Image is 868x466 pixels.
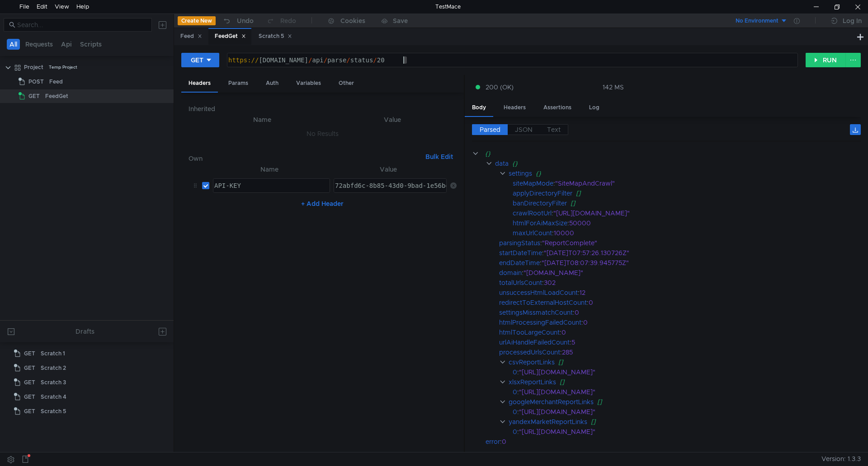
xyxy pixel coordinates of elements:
[571,198,850,208] div: []
[736,17,778,25] div: No Environment
[24,347,35,360] span: GET
[513,228,861,238] div: :
[181,53,219,67] button: GET
[524,268,849,278] div: "[DOMAIN_NAME]"
[547,126,561,134] span: Text
[307,130,339,138] nz-embed-empty: No Results
[75,326,94,337] div: Drafts
[603,83,624,91] div: 142 MS
[583,317,851,327] div: 0
[499,308,861,317] div: :
[519,367,848,377] div: "[URL][DOMAIN_NAME]"
[499,337,570,347] div: urlAiHandleFailedCount
[542,238,849,248] div: "ReportComplete"
[237,15,254,26] div: Undo
[181,75,218,93] div: Headers
[209,164,330,175] th: Name
[485,149,848,158] div: {}
[499,248,861,258] div: :
[289,75,328,92] div: Variables
[513,208,552,218] div: crawlRootUrl
[422,151,457,162] button: Bulk Edit
[508,417,587,427] div: yandexMarketReportLinks
[725,14,788,28] button: No Environment
[513,188,572,198] div: applyDirectoryFilter
[297,198,347,209] button: + Add Header
[519,407,848,417] div: "[URL][DOMAIN_NAME]"
[499,258,861,268] div: :
[502,437,849,447] div: 0
[499,238,861,248] div: :
[499,278,861,288] div: :
[561,327,850,337] div: 0
[513,407,861,417] div: :
[513,218,861,228] div: :
[499,238,540,248] div: parsingStatus
[465,99,493,117] div: Body
[499,288,861,298] div: :
[513,387,861,397] div: :
[77,39,104,50] button: Scripts
[7,39,20,50] button: All
[806,53,846,67] button: RUN
[499,308,573,317] div: settingsMissmatchCount
[499,347,560,357] div: processedUrlsCount
[499,337,861,347] div: :
[555,178,849,188] div: "SiteMapAndCrawl"
[499,317,861,327] div: :
[535,168,849,178] div: {}
[24,361,35,375] span: GET
[499,248,542,258] div: startDateTime
[180,32,202,41] div: Feed
[221,75,255,92] div: Params
[597,397,851,407] div: []
[499,278,542,288] div: totalUrlsCount
[41,405,66,418] div: Scratch 5
[513,228,552,238] div: maxUrlCount
[558,357,849,367] div: []
[508,168,532,178] div: settings
[575,308,851,317] div: 0
[23,39,56,50] button: Requests
[542,258,849,268] div: "[DATE]T08:07:39.945775Z"
[280,15,296,26] div: Redo
[569,218,850,228] div: 50000
[544,248,849,258] div: "[DATE]T07:57:26.130726Z"
[554,228,849,238] div: 10000
[513,178,861,188] div: :
[215,32,246,41] div: FeedGet
[259,32,292,41] div: Scratch 5
[189,103,457,114] h6: Inherited
[571,337,850,347] div: 5
[562,347,850,357] div: 285
[519,387,848,397] div: "[URL][DOMAIN_NAME]"
[191,55,203,65] div: GET
[499,268,522,278] div: domain
[582,99,607,116] div: Log
[178,16,216,25] button: Create New
[589,298,851,308] div: 0
[499,317,581,327] div: htmlProcessingFailedCount
[499,288,578,298] div: unsuccessHtmlLoadCount
[508,357,554,367] div: csvReportLinks
[544,278,849,288] div: 302
[513,208,861,218] div: :
[486,437,500,447] div: error
[41,376,66,389] div: Scratch 3
[513,178,553,188] div: siteMapMode
[508,377,556,387] div: xlsxReportLinks
[513,407,517,417] div: 0
[49,61,77,74] div: Temp Project
[536,99,579,116] div: Assertions
[28,89,40,103] span: GET
[513,218,567,228] div: htmlForAiMaxSize
[216,14,260,28] button: Undo
[580,288,851,298] div: 12
[499,347,861,357] div: :
[512,158,848,168] div: {}
[41,390,66,404] div: Scratch 4
[499,327,861,337] div: :
[513,427,861,437] div: :
[486,82,514,92] span: 200 (OK)
[843,15,862,26] div: Log In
